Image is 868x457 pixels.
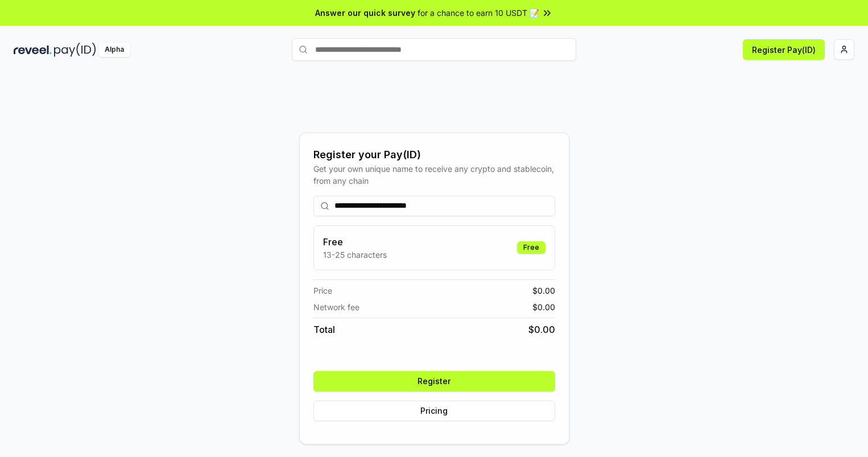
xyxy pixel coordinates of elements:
[14,43,52,57] img: reveel_dark
[743,39,825,60] button: Register Pay(ID)
[54,43,96,57] img: pay_id
[313,401,555,421] button: Pricing
[313,285,332,297] span: Price
[98,43,130,57] div: Alpha
[313,163,555,187] div: Get your own unique name to receive any crypto and stablecoin, from any chain
[528,323,555,336] span: $ 0.00
[323,235,387,249] h3: Free
[532,301,555,313] span: $ 0.00
[323,249,387,261] p: 13-25 characters
[517,241,545,254] div: Free
[313,301,359,313] span: Network fee
[313,147,555,163] div: Register your Pay(ID)
[313,371,555,392] button: Register
[315,7,415,19] span: Answer our quick survey
[418,7,539,19] span: for a chance to earn 10 USDT 📝
[532,285,555,297] span: $ 0.00
[313,323,335,336] span: Total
